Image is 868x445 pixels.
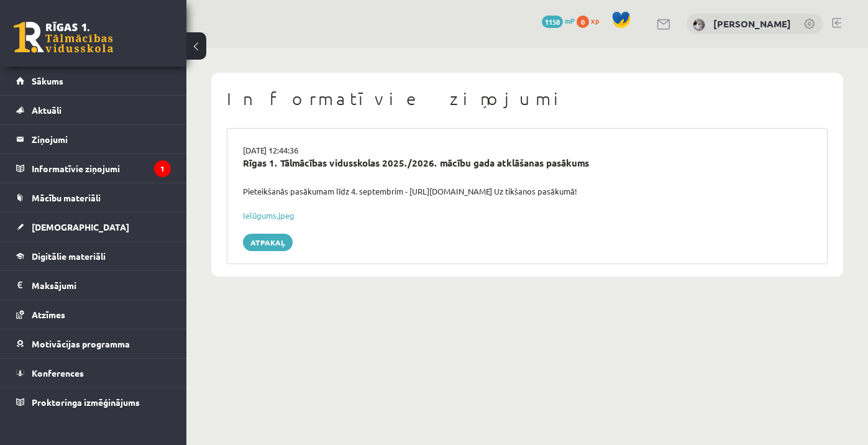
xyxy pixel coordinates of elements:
[16,183,171,212] a: Mācību materiāli
[542,16,575,25] a: 1158 mP
[577,16,605,25] a: 0 xp
[16,359,171,387] a: Konferences
[542,16,563,28] span: 1158
[16,67,171,95] a: Sākums
[591,16,599,25] span: xp
[32,75,63,86] span: Sākums
[243,234,293,251] a: Atpakaļ
[234,185,821,198] div: Pieteikšanās pasākumam līdz 4. septembrim - [URL][DOMAIN_NAME] Uz tikšanos pasākumā!
[32,250,106,262] span: Digitālie materiāli
[16,300,171,329] a: Atzīmes
[16,96,171,124] a: Aktuāli
[234,144,821,157] div: [DATE] 12:44:36
[32,192,101,203] span: Mācību materiāli
[565,16,575,25] span: mP
[16,271,171,300] a: Maksājumi
[32,338,130,349] span: Motivācijas programma
[693,19,705,31] img: Emīlija Kajaka
[32,271,171,300] legend: Maksājumi
[16,154,171,183] a: Informatīvie ziņojumi1
[16,329,171,358] a: Motivācijas programma
[16,388,171,416] a: Proktoringa izmēģinājums
[32,221,129,232] span: [DEMOGRAPHIC_DATA]
[32,397,140,408] span: Proktoringa izmēģinājums
[32,154,171,183] legend: Informatīvie ziņojumi
[14,22,113,53] a: Rīgas 1. Tālmācības vidusskola
[154,160,171,177] i: 1
[32,104,62,116] span: Aktuāli
[16,242,171,270] a: Digitālie materiāli
[713,17,791,30] a: [PERSON_NAME]
[32,367,84,378] span: Konferences
[227,88,828,109] h1: Informatīvie ziņojumi
[16,125,171,154] a: Ziņojumi
[243,210,295,221] a: Ielūgums.jpeg
[243,156,811,170] div: Rīgas 1. Tālmācības vidusskolas 2025./2026. mācību gada atklāšanas pasākums
[577,16,589,28] span: 0
[16,213,171,241] a: [DEMOGRAPHIC_DATA]
[32,125,171,154] legend: Ziņojumi
[32,309,65,320] span: Atzīmes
